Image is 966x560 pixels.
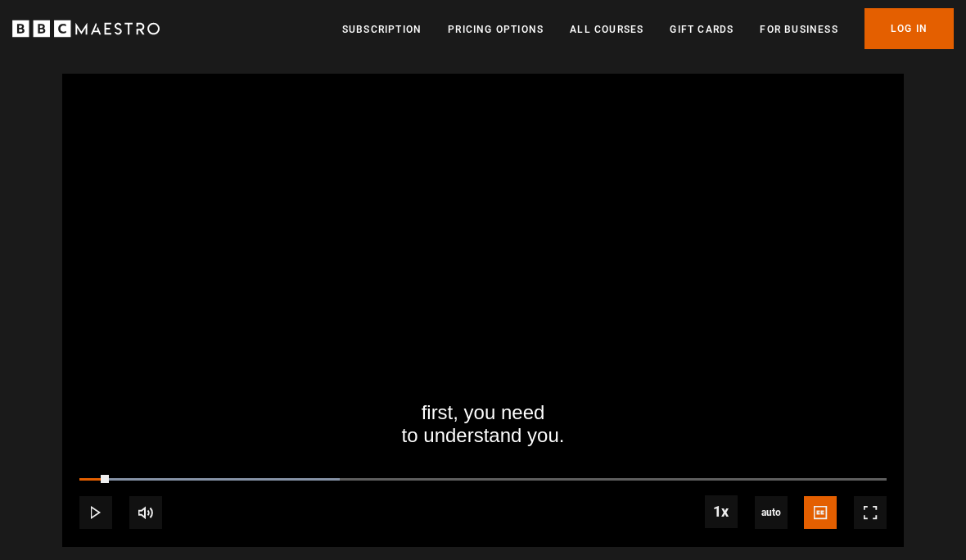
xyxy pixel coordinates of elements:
div: Current quality: 720p [755,496,788,529]
div: Progress Bar [79,478,887,481]
span: auto [755,496,788,529]
button: Captions [804,496,837,529]
a: Subscription [342,21,422,38]
a: All Courses [570,21,643,38]
button: Mute [129,496,162,529]
button: Play [79,496,112,529]
a: Log In [864,8,954,49]
svg: BBC Maestro [12,16,160,41]
button: Fullscreen [854,496,887,529]
nav: Primary [342,8,954,49]
video-js: Video Player [62,74,904,547]
a: Gift Cards [670,21,734,38]
a: Pricing Options [448,21,544,38]
button: Playback Rate [705,495,738,528]
a: For business [760,21,837,38]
